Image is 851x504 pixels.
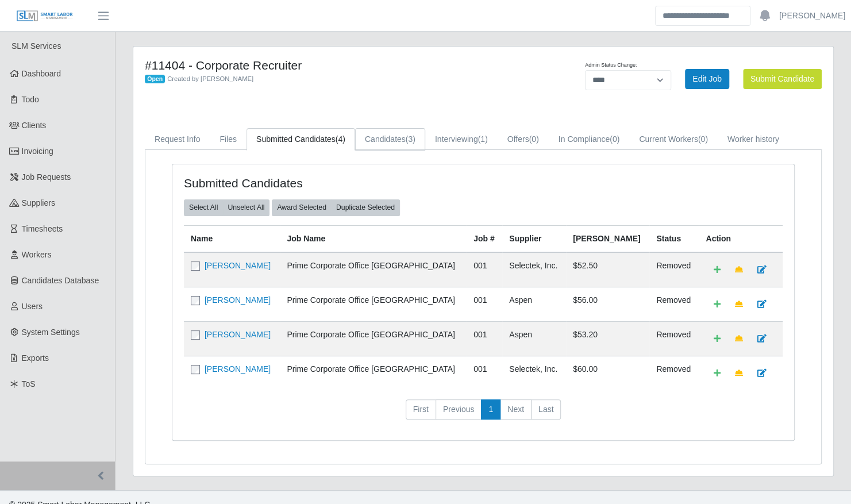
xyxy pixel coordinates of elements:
button: Submit Candidate [743,69,822,89]
span: Todo [22,95,39,104]
td: Aspen [502,287,566,321]
a: In Compliance [549,128,630,151]
td: removed [649,252,699,287]
div: bulk actions [272,199,400,216]
td: Prime Corporate Office [GEOGRAPHIC_DATA] [280,252,467,287]
td: Aspen [502,321,566,356]
div: bulk actions [184,199,269,216]
td: $60.00 [566,356,649,390]
a: Candidates [355,128,425,151]
a: Make Team Lead [727,329,750,349]
td: 001 [467,321,502,356]
a: Submitted Candidates [247,128,355,151]
span: Users [22,302,43,311]
span: ToS [22,379,36,388]
td: $53.20 [566,321,649,356]
a: Add Default Cost Code [706,363,727,383]
span: Clients [22,121,47,130]
span: (4) [336,134,345,144]
td: $52.50 [566,252,649,287]
th: Job Name [280,225,467,252]
a: Add Default Cost Code [706,329,727,349]
a: Offers [498,128,549,151]
td: Prime Corporate Office [GEOGRAPHIC_DATA] [280,321,467,356]
span: Suppliers [22,198,55,207]
a: 1 [481,399,500,420]
button: Unselect All [222,199,269,216]
th: Status [649,225,699,252]
span: Exports [22,353,49,363]
a: Make Team Lead [727,294,750,314]
span: Dashboard [22,69,61,78]
span: (0) [610,134,619,144]
a: Current Workers [629,128,718,151]
a: [PERSON_NAME] [205,330,271,339]
th: Supplier [502,225,566,252]
span: Invoicing [22,147,53,156]
td: $56.00 [566,287,649,321]
a: [PERSON_NAME] [205,295,271,305]
span: (1) [478,134,488,144]
a: Interviewing [425,128,498,151]
span: (3) [406,134,415,144]
nav: pagination [184,399,783,429]
td: 001 [467,252,502,287]
td: Prime Corporate Office [GEOGRAPHIC_DATA] [280,356,467,390]
span: Timesheets [22,224,63,233]
th: Name [184,225,280,252]
button: Duplicate Selected [331,199,400,216]
td: Selectek, Inc. [502,252,566,287]
th: [PERSON_NAME] [566,225,649,252]
span: Job Requests [22,172,71,182]
td: Selectek, Inc. [502,356,566,390]
h4: Submitted Candidates [184,176,423,190]
span: System Settings [22,328,80,337]
a: [PERSON_NAME] [205,364,271,374]
label: Admin Status Change: [585,61,637,70]
span: (0) [698,134,708,144]
a: Add Default Cost Code [706,260,727,280]
td: removed [649,321,699,356]
a: Add Default Cost Code [706,294,727,314]
a: Files [210,128,247,151]
a: Make Team Lead [727,260,750,280]
h4: #11404 - Corporate Recruiter [145,58,533,72]
a: [PERSON_NAME] [205,261,271,270]
td: Prime Corporate Office [GEOGRAPHIC_DATA] [280,287,467,321]
td: 001 [467,287,502,321]
span: Candidates Database [22,276,99,285]
button: Award Selected [272,199,332,216]
span: Workers [22,250,52,259]
a: Worker history [718,128,789,151]
a: [PERSON_NAME] [779,10,845,22]
th: Action [699,225,783,252]
a: Request Info [145,128,210,151]
a: Edit Job [685,69,729,89]
img: SLM Logo [16,10,74,22]
span: Created by [PERSON_NAME] [167,75,253,82]
span: (0) [529,134,539,144]
button: Select All [184,199,223,216]
td: removed [649,287,699,321]
input: Search [655,6,750,26]
a: Make Team Lead [727,363,750,383]
td: removed [649,356,699,390]
span: SLM Services [11,41,61,51]
th: Job # [467,225,502,252]
td: 001 [467,356,502,390]
span: Open [145,75,165,84]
